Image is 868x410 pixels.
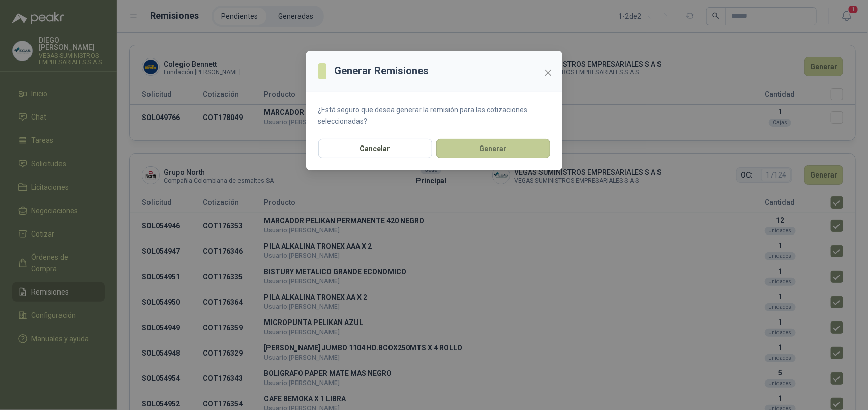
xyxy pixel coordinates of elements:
[540,65,556,81] button: Close
[318,139,432,158] button: Cancelar
[335,63,429,79] h3: Generar Remisiones
[544,69,552,77] span: close
[318,104,550,127] p: ¿Está seguro que desea generar la remisión para las cotizaciones seleccionadas?
[436,139,550,158] button: Generar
